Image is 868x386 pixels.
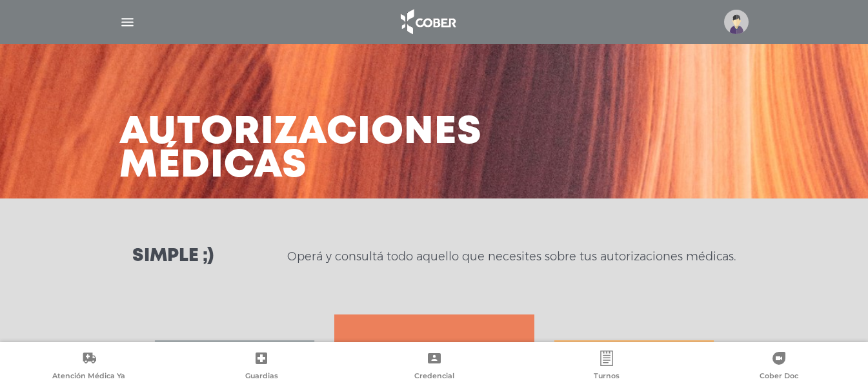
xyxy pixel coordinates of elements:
span: Turnos [594,371,620,383]
span: Guardias [245,371,278,383]
a: Guardias [175,351,347,383]
img: profile-placeholder.svg [724,10,749,34]
h3: Autorizaciones médicas [119,116,482,183]
a: Cober Doc [693,351,865,383]
img: logo_cober_home-white.png [394,6,461,37]
p: Operá y consultá todo aquello que necesites sobre tus autorizaciones médicas. [287,249,736,264]
a: Credencial [348,351,520,383]
span: Atención Médica Ya [52,371,125,383]
img: Cober_menu-lines-white.svg [119,14,136,30]
h3: Simple ;) [132,247,214,265]
span: Credencial [414,371,454,383]
a: Turnos [520,351,692,383]
a: Atención Médica Ya [3,351,175,383]
span: Cober Doc [760,371,798,383]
